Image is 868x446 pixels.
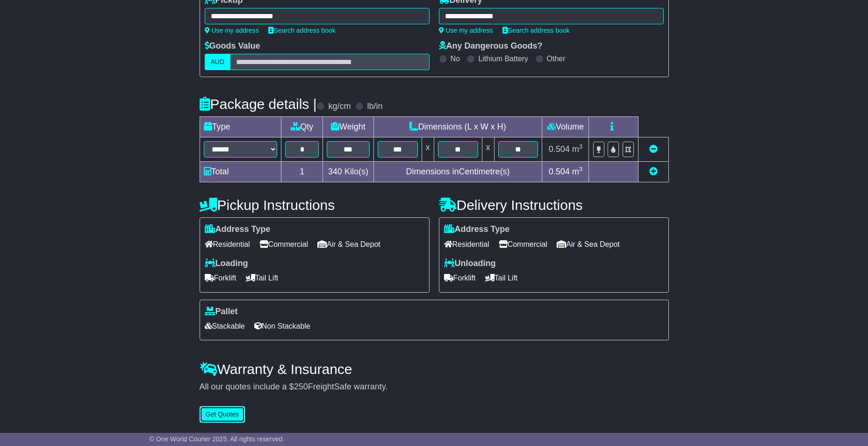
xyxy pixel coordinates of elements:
span: 250 [294,382,308,391]
td: x [482,137,494,162]
label: Address Type [444,224,510,235]
label: Lithium Battery [478,54,528,63]
label: No [451,54,460,63]
span: m [572,167,583,176]
td: Type [200,117,281,137]
span: 0.504 [549,144,570,154]
sup: 3 [579,165,583,173]
a: Use my address [439,27,493,34]
span: Tail Lift [246,271,279,285]
label: Loading [205,259,248,269]
span: 340 [328,167,342,176]
label: Address Type [205,224,271,235]
a: Add new item [649,167,658,176]
span: © One World Courier 2025. All rights reserved. [150,435,285,443]
label: lb/in [367,101,382,112]
h4: Package details | [200,96,317,112]
td: Dimensions (L x W x H) [373,117,542,137]
label: AUD [205,54,231,70]
label: Other [547,54,566,63]
sup: 3 [579,143,583,150]
span: Forklift [444,271,476,285]
td: Total [200,162,281,182]
button: Get Quotes [200,406,245,423]
span: Forklift [205,271,237,285]
a: Search address book [502,27,570,34]
td: 1 [281,162,323,182]
span: Commercial [259,237,308,252]
td: Qty [281,117,323,137]
label: Goods Value [205,41,260,51]
td: Dimensions in Centimetre(s) [373,162,542,182]
span: Air & Sea Depot [317,237,380,252]
label: Unloading [444,259,496,269]
span: Tail Lift [485,271,518,285]
label: Any Dangerous Goods? [439,41,543,51]
td: Weight [323,117,374,137]
span: 0.504 [549,167,570,176]
h4: Delivery Instructions [439,197,669,213]
label: Pallet [205,307,238,317]
a: Use my address [205,27,259,34]
span: m [572,144,583,154]
span: Air & Sea Depot [557,237,620,252]
div: All our quotes include a $ FreightSafe warranty. [200,382,669,392]
span: Stackable [205,319,245,333]
span: Residential [444,237,489,252]
td: x [422,137,434,162]
label: kg/cm [328,101,351,112]
span: Commercial [499,237,547,252]
a: Search address book [268,27,336,34]
a: Remove this item [649,144,658,154]
td: Volume [542,117,589,137]
span: Residential [205,237,250,252]
td: Kilo(s) [323,162,374,182]
span: Non Stackable [254,319,310,333]
h4: Warranty & Insurance [200,361,669,377]
h4: Pickup Instructions [200,197,430,213]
